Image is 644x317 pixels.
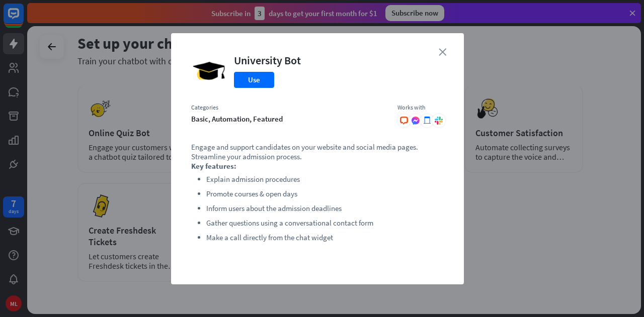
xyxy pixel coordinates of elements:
button: Open LiveChat chat widget [8,4,38,34]
li: Inform users about the admission deadlines [206,202,444,215]
img: University Bot [191,53,226,88]
i: close [439,48,446,56]
div: Works with [397,103,444,112]
li: Make a call directly from the chat widget [206,232,444,244]
div: Categories [191,103,387,112]
li: Promote courses & open days [206,188,444,200]
div: basic, automation, featured [191,114,387,124]
strong: Key features: [191,161,236,171]
li: Explain admission procedures [206,173,444,185]
li: Gather questions using a conversational contact form [206,217,444,229]
p: Engage and support candidates on your website and social media pages. Streamline your admission p... [191,142,444,161]
div: University Bot [234,53,301,67]
button: Use [234,72,274,88]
